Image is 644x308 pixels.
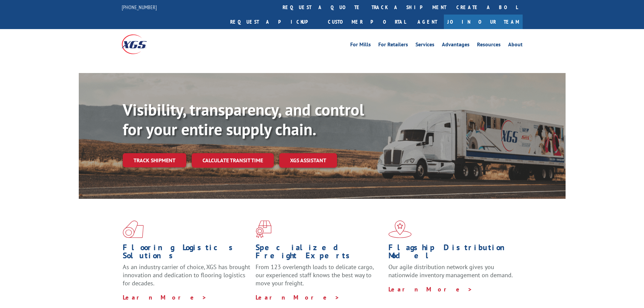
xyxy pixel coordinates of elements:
[388,243,516,263] h1: Flagship Distribution Model
[444,15,523,29] a: Join Our Team
[388,285,473,293] a: Learn More >
[415,42,434,49] a: Services
[411,15,444,29] a: Agent
[122,4,157,10] a: [PHONE_NUMBER]
[279,153,337,168] a: XGS ASSISTANT
[123,220,144,238] img: xgs-icon-total-supply-chain-intelligence-red
[388,263,513,279] span: Our agile distribution network gives you nationwide inventory management on demand.
[508,42,523,49] a: About
[477,42,501,49] a: Resources
[378,42,408,49] a: For Retailers
[256,293,340,301] a: Learn More >
[225,15,323,29] a: Request a pickup
[350,42,371,49] a: For Mills
[256,220,271,238] img: xgs-icon-focused-on-flooring-red
[123,243,251,263] h1: Flooring Logistics Solutions
[256,243,383,263] h1: Specialized Freight Experts
[323,15,411,29] a: Customer Portal
[123,153,186,167] a: Track shipment
[123,99,364,140] b: Visibility, transparency, and control for your entire supply chain.
[192,153,274,168] a: Calculate transit time
[442,42,470,49] a: Advantages
[256,263,383,293] p: From 123 overlength loads to delicate cargo, our experienced staff knows the best way to move you...
[388,220,412,238] img: xgs-icon-flagship-distribution-model-red
[123,263,250,287] span: As an industry carrier of choice, XGS has brought innovation and dedication to flooring logistics...
[123,293,207,301] a: Learn More >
